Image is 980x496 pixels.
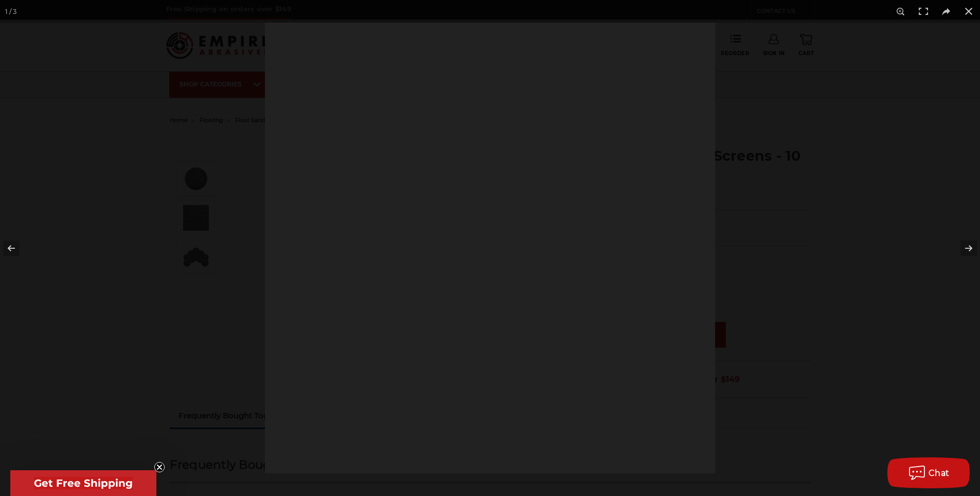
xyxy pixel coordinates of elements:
button: Close teaser [154,462,165,472]
button: Chat [887,457,970,488]
button: Next (arrow right) [944,223,980,274]
span: Get Free Shipping [34,477,133,489]
div: Get Free ShippingClose teaser [10,470,156,496]
span: Chat [929,468,950,478]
